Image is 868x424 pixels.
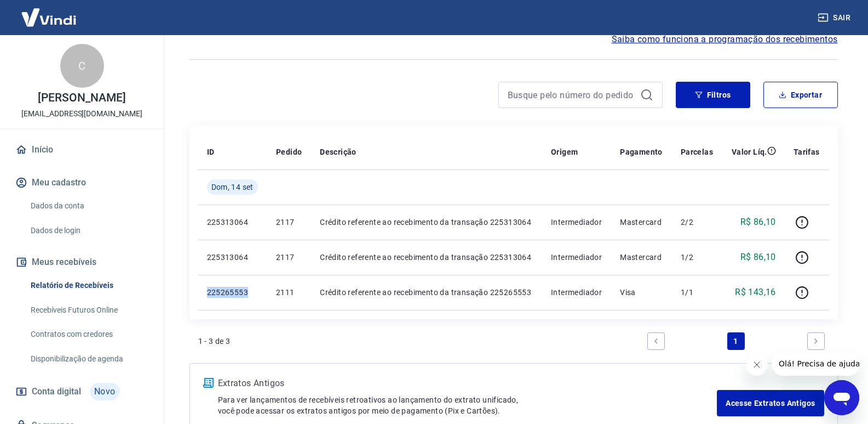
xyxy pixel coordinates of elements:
[276,287,302,298] p: 2111
[26,195,151,217] a: Dados da conta
[551,252,602,263] p: Intermediador
[746,354,768,376] iframe: Fechar mensagem
[620,217,663,228] p: Mastercard
[26,299,151,321] a: Recebíveis Futuros Online
[211,182,254,193] span: Dom, 14 set
[207,217,259,228] p: 225313064
[732,146,767,157] p: Valor Líq.
[551,287,602,298] p: Intermediador
[26,348,151,370] a: Disponibilização de agenda
[643,328,829,354] ul: Pagination
[681,146,713,157] p: Parcelas
[681,217,714,228] p: 2/2
[13,138,151,162] a: Início
[620,287,663,298] p: Visa
[815,8,855,28] button: Sair
[90,383,120,400] span: Novo
[551,217,602,228] p: Intermediador
[320,252,533,263] p: Crédito referente ao recebimento da transação 225313064
[218,394,717,416] p: Para ver lançamentos de recebíveis retroativos ao lançamento do extrato unificado, você pode aces...
[620,252,663,263] p: Mastercard
[21,108,142,120] p: [EMAIL_ADDRESS][DOMAIN_NAME]
[320,287,533,298] p: Crédito referente ao recebimento da transação 225265553
[772,352,859,376] iframe: Mensagem da empresa
[13,171,151,195] button: Meu cadastro
[7,8,92,16] span: Olá! Precisa de ajuda?
[60,44,104,88] div: C
[551,146,578,157] p: Origem
[763,82,838,108] button: Exportar
[647,332,665,350] a: Previous page
[735,286,776,299] p: R$ 143,16
[681,287,714,298] p: 1/1
[320,146,357,157] p: Descrição
[198,336,231,347] p: 1 - 3 de 3
[26,219,151,242] a: Dados de login
[203,378,214,388] img: ícone
[508,87,636,103] input: Busque pelo número do pedido
[794,146,820,157] p: Tarifas
[276,146,302,157] p: Pedido
[727,332,745,350] a: Page 1 is your current page
[824,380,859,415] iframe: Botão para abrir a janela de mensagens
[26,323,151,346] a: Contratos com credores
[13,250,151,274] button: Meus recebíveis
[207,252,259,263] p: 225313064
[612,33,838,46] a: Saiba como funciona a programação dos recebimentos
[320,217,533,228] p: Crédito referente ao recebimento da transação 225313064
[717,390,824,416] a: Acesse Extratos Antigos
[38,92,125,104] p: [PERSON_NAME]
[207,146,215,157] p: ID
[807,332,825,350] a: Next page
[13,1,84,34] img: Vindi
[676,82,750,108] button: Filtros
[740,216,776,229] p: R$ 86,10
[740,251,776,264] p: R$ 86,10
[32,384,81,399] span: Conta digital
[620,146,663,157] p: Pagamento
[681,252,714,263] p: 1/2
[276,252,302,263] p: 2117
[276,217,302,228] p: 2117
[13,378,151,405] a: Conta digitalNovo
[26,274,151,297] a: Relatório de Recebíveis
[218,377,717,390] p: Extratos Antigos
[207,287,259,298] p: 225265553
